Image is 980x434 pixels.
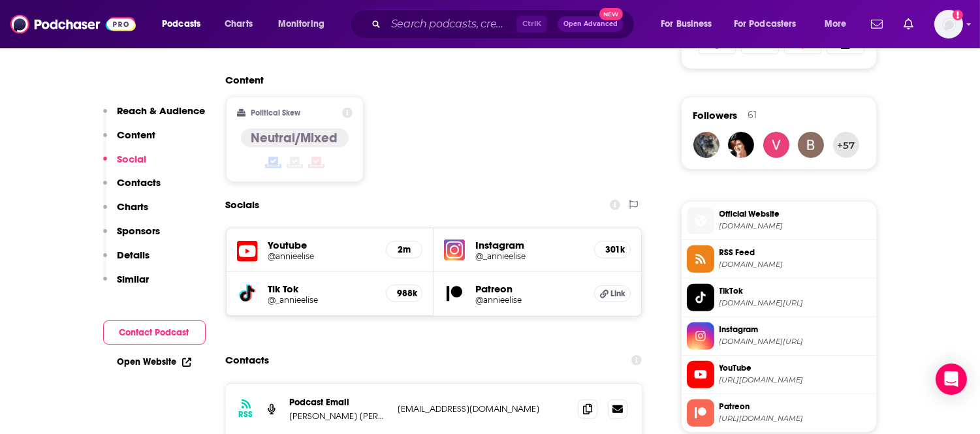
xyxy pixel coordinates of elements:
[153,14,217,35] button: open menu
[594,285,631,302] a: Link
[103,104,206,129] button: Reach & Audience
[103,200,149,225] button: Charts
[268,239,376,251] h5: Youtube
[605,244,620,255] h5: 301k
[866,13,888,35] a: Show notifications dropdown
[725,14,815,35] button: open menu
[719,375,871,385] span: https://www.youtube.com/@annieelise
[934,10,963,39] button: Show profile menu
[162,15,200,33] span: Podcasts
[728,132,754,158] img: ocgirlandi
[719,260,871,270] span: media.rss.com
[362,9,647,39] div: Search podcasts, credits, & more...
[719,298,871,308] span: tiktok.com/@_annieelise
[475,295,584,305] a: @annieelise
[268,283,376,295] h5: Tik Tok
[610,288,625,299] span: Link
[898,13,919,35] a: Show notifications dropdown
[251,108,300,117] h2: Political Skew
[475,251,584,261] a: @_annieelise
[397,244,411,255] h5: 2m
[953,10,963,20] svg: Add a profile image
[719,401,871,412] span: Patreon
[687,207,871,234] a: Official Website[DOMAIN_NAME]
[226,348,270,373] h2: Contacts
[103,249,150,273] button: Details
[693,109,738,121] span: Followers
[103,153,147,177] button: Social
[798,132,824,158] img: breg939
[693,132,719,158] img: sharpe.connie
[687,284,871,311] a: TikTok[DOMAIN_NAME][URL]
[763,132,789,158] img: vickeydt
[475,239,584,251] h5: Instagram
[719,414,871,424] span: https://www.patreon.com/annieelise
[719,208,871,220] span: Official Website
[652,14,729,35] button: open menu
[118,153,147,165] p: Social
[936,364,967,395] div: Open Intercom Messenger
[118,129,156,141] p: Content
[687,245,871,273] a: RSS Feed[DOMAIN_NAME]
[118,356,191,367] a: Open Website
[748,109,757,121] div: 61
[825,15,847,33] span: More
[563,21,618,27] span: Open Advanced
[734,15,797,33] span: For Podcasters
[687,361,871,388] a: YouTube[URL][DOMAIN_NAME]
[118,104,206,117] p: Reach & Audience
[934,10,963,39] img: User Profile
[290,397,388,408] p: Podcast Email
[251,130,338,146] h4: Neutral/Mixed
[558,16,624,32] button: Open AdvancedNew
[269,14,341,35] button: open menu
[833,132,859,158] button: +57
[719,324,871,335] span: Instagram
[118,273,150,285] p: Similar
[398,403,568,414] p: [EMAIL_ADDRESS][DOMAIN_NAME]
[934,10,963,39] span: Logged in as ABolliger
[103,273,150,297] button: Similar
[444,240,465,260] img: iconImage
[268,295,376,305] a: @_annieelise
[118,200,149,213] p: Charts
[118,176,161,189] p: Contacts
[103,176,161,200] button: Contacts
[268,251,376,261] a: @annieelise
[225,15,253,33] span: Charts
[118,225,161,237] p: Sponsors
[397,288,411,299] h5: 988k
[719,247,871,258] span: RSS Feed
[226,74,632,86] h2: Content
[386,14,516,35] input: Search podcasts, credits, & more...
[278,15,324,33] span: Monitoring
[216,14,261,35] a: Charts
[516,16,547,33] span: Ctrl K
[226,193,260,217] h2: Socials
[103,225,161,249] button: Sponsors
[10,12,136,37] img: Podchaser - Follow, Share and Rate Podcasts
[103,320,206,345] button: Contact Podcast
[687,399,871,427] a: Patreon[URL][DOMAIN_NAME]
[118,249,150,261] p: Details
[719,337,871,347] span: instagram.com/_annieelise
[661,15,712,33] span: For Business
[687,322,871,350] a: Instagram[DOMAIN_NAME][URL]
[719,362,871,374] span: YouTube
[290,411,388,422] p: [PERSON_NAME] [PERSON_NAME]
[815,14,863,35] button: open menu
[719,221,871,231] span: annieelise.com
[599,8,623,20] span: New
[719,285,871,297] span: TikTok
[103,129,156,153] button: Content
[239,409,253,420] h3: RSS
